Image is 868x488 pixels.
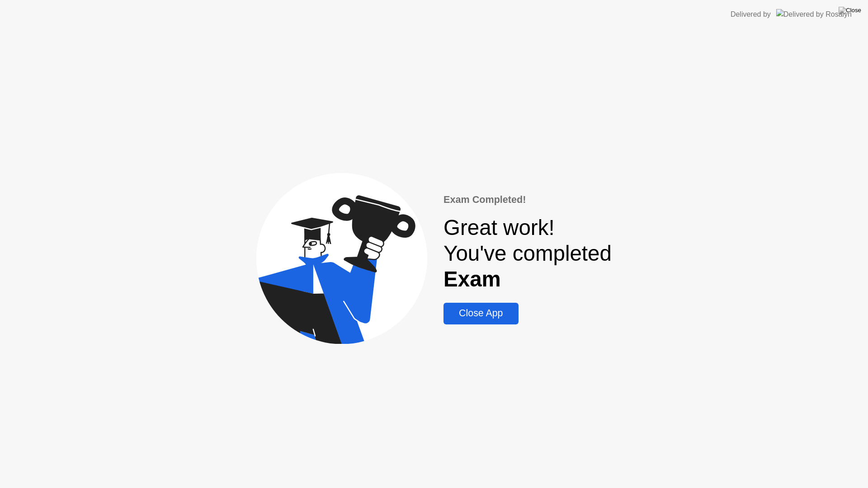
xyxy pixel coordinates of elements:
button: Close App [443,303,518,324]
b: Exam [443,267,501,291]
div: Delivered by [731,9,771,20]
div: Exam Completed! [443,192,612,207]
img: Delivered by Rosalyn [776,9,852,19]
div: Close App [446,308,515,319]
img: Close [839,7,861,14]
div: Great work! You've completed [443,215,612,292]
